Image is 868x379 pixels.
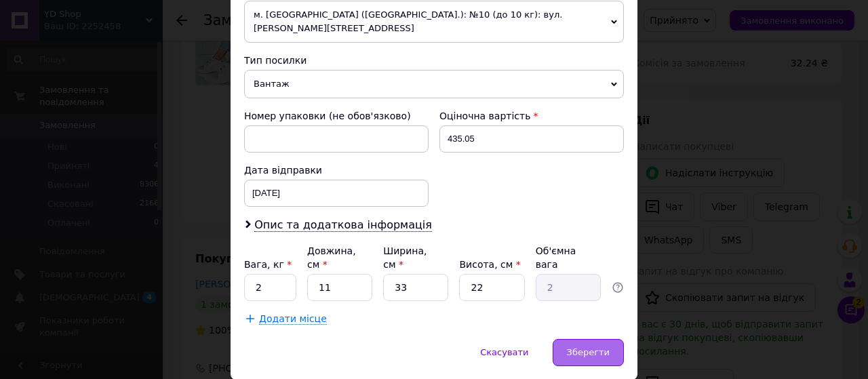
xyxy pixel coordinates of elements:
[383,245,427,270] label: Ширина, см
[536,244,601,271] div: Об'ємна вага
[254,218,432,232] span: Опис та додаткова інформація
[439,109,624,123] div: Оціночна вартість
[567,347,610,357] span: Зберегти
[244,1,624,43] span: м. [GEOGRAPHIC_DATA] ([GEOGRAPHIC_DATA].): №10 (до 10 кг): вул. [PERSON_NAME][STREET_ADDRESS]
[244,55,307,66] span: Тип посилки
[480,347,528,357] span: Скасувати
[259,313,327,325] span: Додати місце
[244,259,292,270] label: Вага, кг
[244,70,624,98] span: Вантаж
[459,259,520,270] label: Висота, см
[244,109,429,123] div: Номер упаковки (не обов'язково)
[244,163,429,177] div: Дата відправки
[307,245,356,270] label: Довжина, см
